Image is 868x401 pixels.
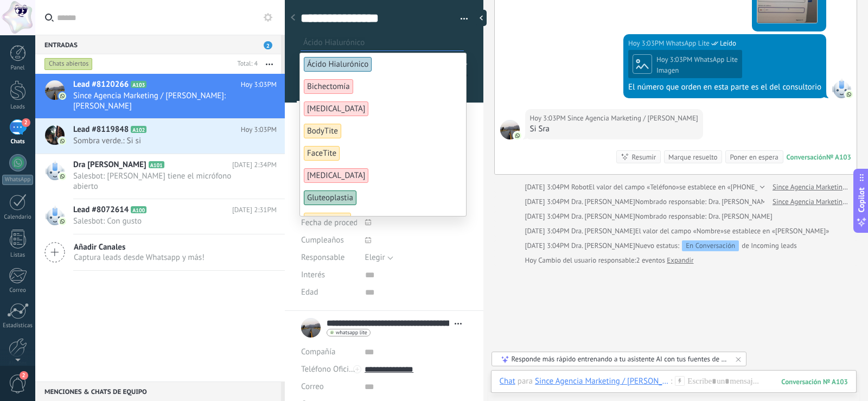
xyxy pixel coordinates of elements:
[525,196,773,207] div: Nombrado responsable: Dra. [PERSON_NAME]
[301,253,344,262] span: Responsable
[856,187,867,212] span: Copilot
[694,55,738,64] span: WhatsApp Lite
[571,212,635,221] span: Dra. Paola Manco
[525,211,571,222] div: [DATE] 3:04PM
[22,118,30,127] span: 2
[2,138,34,145] div: Chats
[2,175,33,185] div: WhatsApp
[301,343,356,361] div: Compañía
[724,226,829,237] span: se establece en «[PERSON_NAME]»
[304,57,372,72] span: Ácido Hialurónico
[301,232,357,249] div: Cumpleaños
[336,330,367,335] span: whatsapp lite
[2,104,34,111] div: Leads
[628,82,821,93] div: El número que orden en esta parte es el del consultorio
[656,55,694,64] div: Hoy 3:03PM
[679,182,790,193] span: se establece en «[PHONE_NUMBER]»
[514,132,521,139] img: com.amocrm.amocrmwa.svg
[73,171,256,192] span: Salesbot: [PERSON_NAME] tiene el micrófono abierto
[500,120,520,139] span: Since Agencia Marketing / Sebastián Rincon
[525,182,571,193] div: [DATE] 3:04PM
[571,226,635,235] span: Dra. Paola Manco
[73,124,129,135] span: Lead #8119848
[635,240,797,251] div: de Incoming leads
[131,126,146,133] span: A102
[304,101,368,116] span: Blefaroplastia
[301,364,358,374] span: Teléfono Oficina
[131,206,146,213] span: A100
[301,236,344,244] span: Cumpleaños
[232,205,277,215] span: [DATE] 2:31PM
[35,199,285,234] a: Lead #8072614 A100 [DATE] 2:31PM Salesbot: Con gusto
[571,182,589,192] span: Robot
[35,154,285,199] a: Dra [PERSON_NAME] A101 [DATE] 2:34PM Salesbot: [PERSON_NAME] tiene el micrófono abierto
[59,92,66,100] img: com.amocrm.amocrmwa.svg
[233,59,258,69] div: Total: 4
[304,213,351,227] span: HydraFacial
[301,266,357,284] div: Interés
[567,113,698,124] span: Since Agencia Marketing / Sebastián Rincon
[304,190,356,205] span: Gluteoplastia
[720,38,736,49] span: Leído
[781,377,848,386] div: 103
[525,255,694,266] div: Cambio del usuario responsable:
[301,381,324,392] span: Correo
[304,146,340,161] span: FaceTite
[636,255,665,266] span: 2 eventos
[518,376,533,387] span: para
[232,160,277,170] span: [DATE] 2:34PM
[571,241,635,250] span: Dra. Paola Manco
[525,196,571,207] div: [DATE] 3:04PM
[826,152,851,162] div: № A103
[530,124,698,135] div: Si Sra
[258,54,281,74] button: Más
[525,226,571,237] div: [DATE] 3:04PM
[2,322,34,329] div: Estadísticas
[530,113,568,124] div: Hoy 3:03PM
[301,219,385,227] span: Fecha de procedimiento
[2,214,34,221] div: Calendario
[525,211,773,222] div: Nombrado responsable: Dra. [PERSON_NAME]
[571,197,635,206] span: Dra. Paola Manco
[73,79,129,90] span: Lead #8120266
[149,161,164,168] span: A101
[2,65,34,72] div: Panel
[2,252,34,259] div: Listas
[301,214,357,232] div: Fecha de procedimiento
[35,381,281,401] div: Menciones & Chats de equipo
[773,182,851,193] a: Since Agencia Marketing / [PERSON_NAME]
[631,152,656,162] div: Resumir
[301,288,318,296] span: Edad
[666,38,710,49] span: WhatsApp Lite
[535,376,671,386] div: Since Agencia Marketing / Sebastián Rincon
[304,79,353,94] span: Bichectomía
[635,226,724,237] span: El valor del campo «Nombre»
[74,242,205,252] span: Añadir Canales
[301,271,325,279] span: Interés
[365,249,393,266] button: Elegir
[635,240,679,251] span: Nuevo estatus:
[73,216,256,226] span: Salesbot: Con gusto
[628,38,666,49] div: Hoy 3:03PM
[59,173,66,180] img: com.amocrm.amocrmwa.svg
[787,152,826,162] div: Conversación
[525,255,539,266] div: Hoy
[2,287,34,294] div: Correo
[512,354,728,364] div: Responde más rápido entrenando a tu asistente AI con tus fuentes de datos
[35,74,285,118] a: Lead #8120266 A103 Hoy 3:03PM Since Agencia Marketing / [PERSON_NAME]: [PERSON_NAME]
[301,249,357,266] div: Responsable
[35,119,285,154] a: Lead #8119848 A102 Hoy 3:03PM Sombra verde.: Si si
[301,378,324,396] button: Correo
[59,137,66,145] img: com.amocrm.amocrmwa.svg
[656,66,738,75] div: Imagen
[73,205,129,215] span: Lead #8072614
[301,361,356,378] button: Teléfono Oficina
[525,240,571,251] div: [DATE] 3:04PM
[73,160,146,170] span: Dra [PERSON_NAME]
[304,168,368,183] span: Frontoplastia
[730,152,778,162] div: Poner en espera
[35,35,281,54] div: Entradas
[301,284,357,301] div: Edad
[74,252,205,263] span: Captura leads desde Whatsapp y más!
[668,152,717,162] div: Marque resuelto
